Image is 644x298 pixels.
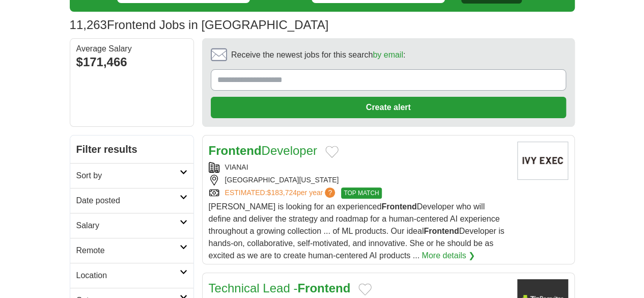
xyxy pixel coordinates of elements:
div: Average Salary [76,45,187,53]
span: 11,263 [70,16,107,34]
strong: Frontend [381,202,416,211]
img: Company logo [517,142,568,180]
h2: Location [76,269,180,282]
a: Salary [70,213,193,238]
button: Add to favorite jobs [325,146,339,158]
a: More details ❯ [422,250,475,262]
div: $171,466 [76,53,187,71]
span: $183,724 [267,188,296,197]
div: [GEOGRAPHIC_DATA][US_STATE] [209,175,509,185]
a: Date posted [70,188,193,213]
a: Technical Lead -Frontend [209,281,351,295]
h2: Salary [76,220,180,232]
h2: Date posted [76,195,180,207]
a: Remote [70,238,193,263]
a: by email [373,50,403,59]
span: [PERSON_NAME] is looking for an experienced Developer who will define and deliver the strategy an... [209,202,505,260]
span: ? [325,187,335,198]
strong: Frontend [297,281,350,295]
a: Location [70,263,193,288]
a: FrontendDeveloper [209,144,317,157]
h2: Remote [76,245,180,257]
strong: Frontend [424,227,459,235]
a: ESTIMATED:$183,724per year? [225,187,338,199]
span: Receive the newest jobs for this search : [231,49,405,61]
span: TOP MATCH [341,187,381,199]
a: Sort by [70,163,193,188]
button: Create alert [211,97,566,118]
h1: Frontend Jobs in [GEOGRAPHIC_DATA] [70,18,329,32]
div: VIANAI [209,162,509,173]
strong: Frontend [209,144,262,157]
h2: Sort by [76,170,180,182]
h2: Filter results [70,136,193,163]
button: Add to favorite jobs [358,283,372,295]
